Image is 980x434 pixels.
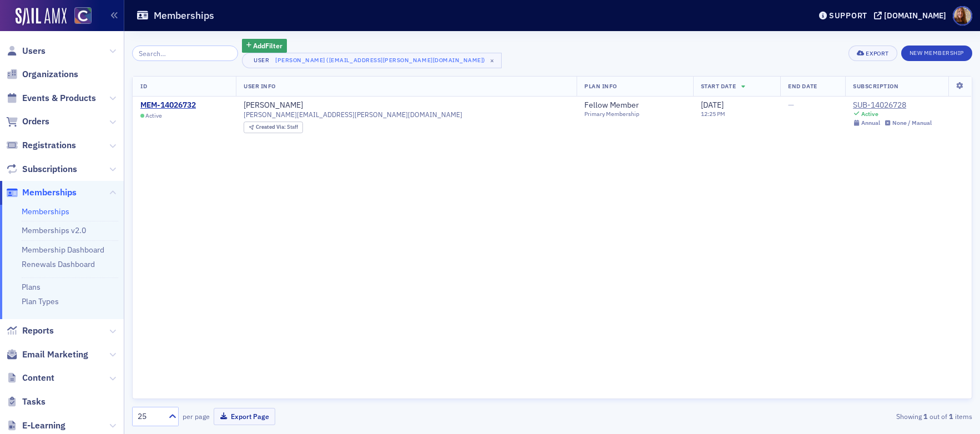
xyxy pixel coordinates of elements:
[244,122,303,133] div: Created Via: Staff
[6,115,49,128] a: Orders
[244,100,303,110] a: [PERSON_NAME]
[145,112,162,119] span: Active
[242,53,502,68] button: User[PERSON_NAME] ([EMAIL_ADDRESS][PERSON_NAME][DOMAIN_NAME])×
[22,163,77,175] span: Subscriptions
[584,100,649,110] a: Fellow Member
[6,139,76,152] a: Registrations
[901,46,972,61] button: New Membership
[6,325,54,337] a: Reports
[874,12,950,19] button: [DOMAIN_NAME]
[138,411,162,422] div: 25
[244,82,276,90] span: User Info
[701,110,725,118] time: 12:25 PM
[6,420,65,432] a: E-Learning
[22,349,88,361] span: Email Marketing
[250,57,274,64] div: User
[140,100,196,110] a: MEM-14026732
[22,139,76,152] span: Registrations
[6,68,78,80] a: Organizations
[6,396,46,408] a: Tasks
[22,245,104,255] a: Membership Dashboard
[22,186,77,199] span: Memberships
[861,110,878,118] div: Active
[953,6,972,26] span: Profile
[487,55,497,65] span: ×
[6,92,96,104] a: Events & Products
[275,57,486,64] div: [PERSON_NAME] ([EMAIL_ADDRESS][PERSON_NAME][DOMAIN_NAME])
[22,396,46,408] span: Tasks
[22,225,86,235] a: Memberships v2.0
[6,372,54,384] a: Content
[16,8,67,26] img: SailAMX
[6,163,77,175] a: Subscriptions
[154,9,214,22] h1: Memberships
[6,45,46,57] a: Users
[701,100,724,110] span: [DATE]
[140,82,147,90] span: ID
[884,11,946,21] div: [DOMAIN_NAME]
[256,123,287,130] span: Created Via :
[244,110,462,119] span: [PERSON_NAME][EMAIL_ADDRESS][PERSON_NAME][DOMAIN_NAME]
[214,408,275,425] button: Export Page
[67,7,92,26] a: View Homepage
[242,39,287,53] button: AddFilter
[922,411,930,421] strong: 1
[947,411,955,421] strong: 1
[22,282,41,292] a: Plans
[22,115,49,128] span: Orders
[22,372,54,384] span: Content
[829,11,867,21] div: Support
[6,186,77,199] a: Memberships
[848,46,897,61] button: Export
[256,124,298,130] div: Staff
[74,7,92,24] img: SailAMX
[788,100,794,110] span: —
[853,100,932,110] a: SUB-14026728
[183,411,210,421] label: per page
[22,420,65,432] span: E-Learning
[22,296,59,306] a: Plan Types
[901,47,972,57] a: New Membership
[584,110,649,118] div: Primary Membership
[866,51,888,57] div: Export
[22,325,54,337] span: Reports
[22,259,95,269] a: Renewals Dashboard
[22,206,69,216] a: Memberships
[788,82,817,90] span: End Date
[701,82,736,90] span: Start Date
[253,41,282,51] span: Add Filter
[853,82,898,90] span: Subscription
[132,46,238,61] input: Search…
[892,119,932,127] div: None / Manual
[584,82,617,90] span: Plan Info
[6,349,88,361] a: Email Marketing
[700,411,972,421] div: Showing out of items
[22,68,78,80] span: Organizations
[861,119,880,127] div: Annual
[22,92,96,104] span: Events & Products
[22,45,46,57] span: Users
